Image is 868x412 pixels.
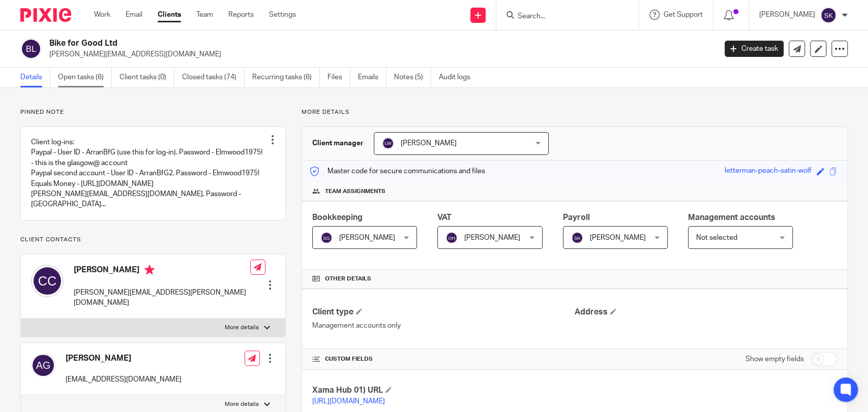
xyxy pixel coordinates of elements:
img: svg%3E [445,232,458,244]
a: Settings [269,10,296,20]
span: [PERSON_NAME] [590,234,646,241]
a: Files [327,68,350,87]
span: Other details [325,275,371,283]
a: Closed tasks (74) [182,68,245,87]
span: VAT [437,213,452,221]
input: Search [517,12,608,21]
a: Client tasks (0) [119,68,174,87]
p: Client contacts [20,236,286,244]
span: [PERSON_NAME] [401,140,457,147]
a: Recurring tasks (6) [252,68,320,87]
p: [EMAIL_ADDRESS][DOMAIN_NAME] [66,374,182,385]
i: Primary [144,265,155,275]
span: Get Support [664,11,703,18]
a: Details [20,68,50,87]
h4: CUSTOM FIELDS [312,355,575,363]
h4: Address [575,307,837,318]
div: letterman-peach-satin-wolf [725,166,812,177]
span: [PERSON_NAME] [464,234,520,241]
p: More details [225,400,259,408]
a: [URL][DOMAIN_NAME] [312,398,385,405]
img: svg%3E [571,232,583,244]
a: Clients [158,10,181,20]
p: [PERSON_NAME] [759,10,815,20]
span: [PERSON_NAME] [339,234,395,241]
a: Open tasks (6) [58,68,112,87]
span: Team assignments [325,187,385,196]
p: More details [302,108,848,116]
img: svg%3E [820,7,836,23]
span: Management accounts [688,213,775,221]
a: Notes (5) [394,68,431,87]
h4: [PERSON_NAME] [66,353,182,364]
img: svg%3E [382,137,394,149]
label: Show empty fields [745,354,804,364]
p: Management accounts only [312,321,575,331]
a: Team [196,10,213,20]
a: Emails [358,68,386,87]
img: Pixie [20,8,71,22]
p: Pinned note [20,108,286,116]
a: Email [126,10,142,20]
h2: Bike for Good Ltd [49,38,577,49]
p: Master code for secure communications and files [310,166,485,176]
img: svg%3E [31,353,55,377]
span: Not selected [696,234,737,241]
h4: [PERSON_NAME] [74,265,250,277]
p: [PERSON_NAME][EMAIL_ADDRESS][PERSON_NAME][DOMAIN_NAME] [74,288,250,308]
img: svg%3E [31,265,64,297]
a: Create task [725,41,784,57]
p: More details [225,324,259,332]
h4: Xama Hub 01) URL [312,385,575,396]
span: Payroll [563,213,590,221]
span: Bookkeeping [312,213,363,221]
h4: Client type [312,307,575,318]
h3: Client manager [312,138,364,148]
a: Work [94,10,110,20]
a: Audit logs [439,68,478,87]
img: svg%3E [20,38,42,59]
a: Reports [228,10,254,20]
p: [PERSON_NAME][EMAIL_ADDRESS][DOMAIN_NAME] [49,49,709,59]
img: svg%3E [320,232,333,244]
